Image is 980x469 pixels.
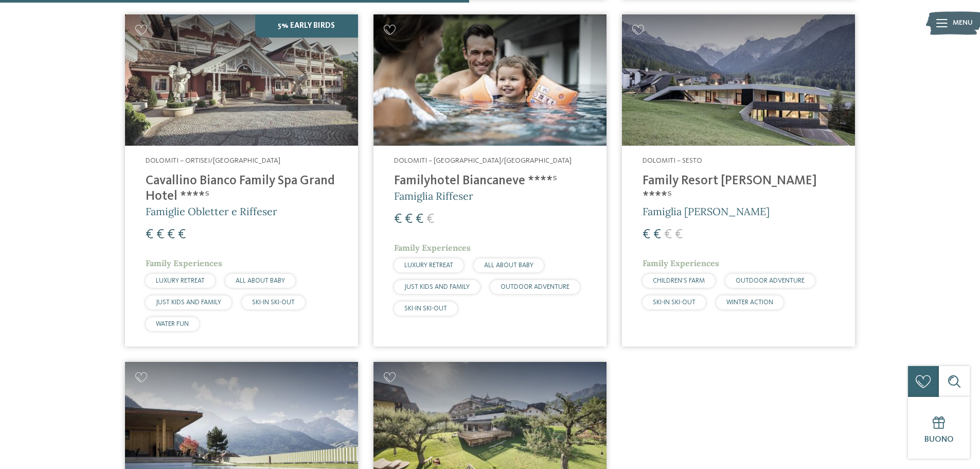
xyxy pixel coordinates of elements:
[484,262,533,269] span: ALL ABOUT BABY
[643,173,834,204] h4: Family Resort [PERSON_NAME] ****ˢ
[156,277,205,284] span: LUXURY RETREAT
[653,277,705,284] span: CHILDREN’S FARM
[908,397,970,459] a: Buono
[924,436,954,444] span: Buono
[252,299,295,306] span: SKI-IN SKI-OUT
[394,157,572,164] span: Dolomiti – [GEOGRAPHIC_DATA]/[GEOGRAPHIC_DATA]
[404,262,453,269] span: LUXURY RETREAT
[146,258,222,268] span: Family Experiences
[404,305,447,312] span: SKI-IN SKI-OUT
[156,228,164,241] span: €
[178,228,186,241] span: €
[426,213,434,226] span: €
[146,157,280,164] span: Dolomiti – Ortisei/[GEOGRAPHIC_DATA]
[125,14,358,146] img: Family Spa Grand Hotel Cavallino Bianco ****ˢ
[643,258,719,268] span: Family Experiences
[394,213,402,226] span: €
[736,277,805,284] span: OUTDOOR ADVENTURE
[146,205,277,218] span: Famiglie Obletter e Riffeser
[373,14,607,146] img: Cercate un hotel per famiglie? Qui troverete solo i migliori!
[643,157,702,164] span: Dolomiti – Sesto
[146,173,337,204] h4: Cavallino Bianco Family Spa Grand Hotel ****ˢ
[726,299,773,306] span: WINTER ACTION
[394,189,473,202] span: Famiglia Riffeser
[653,228,661,241] span: €
[373,14,607,346] a: Cercate un hotel per famiglie? Qui troverete solo i migliori! Dolomiti – [GEOGRAPHIC_DATA]/[GEOGR...
[643,228,650,241] span: €
[404,284,470,290] span: JUST KIDS AND FAMILY
[125,14,358,346] a: Cercate un hotel per famiglie? Qui troverete solo i migliori! 5% Early Birds Dolomiti – Ortisei/[...
[146,228,153,241] span: €
[236,277,285,284] span: ALL ABOUT BABY
[167,228,175,241] span: €
[394,173,586,189] h4: Familyhotel Biancaneve ****ˢ
[653,299,696,306] span: SKI-IN SKI-OUT
[675,228,683,241] span: €
[394,242,471,253] span: Family Experiences
[664,228,672,241] span: €
[622,14,855,146] img: Family Resort Rainer ****ˢ
[156,299,221,306] span: JUST KIDS AND FAMILY
[501,284,569,290] span: OUTDOOR ADVENTURE
[156,321,189,327] span: WATER FUN
[416,213,423,226] span: €
[643,205,770,218] span: Famiglia [PERSON_NAME]
[405,213,413,226] span: €
[622,14,855,346] a: Cercate un hotel per famiglie? Qui troverete solo i migliori! Dolomiti – Sesto Family Resort [PER...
